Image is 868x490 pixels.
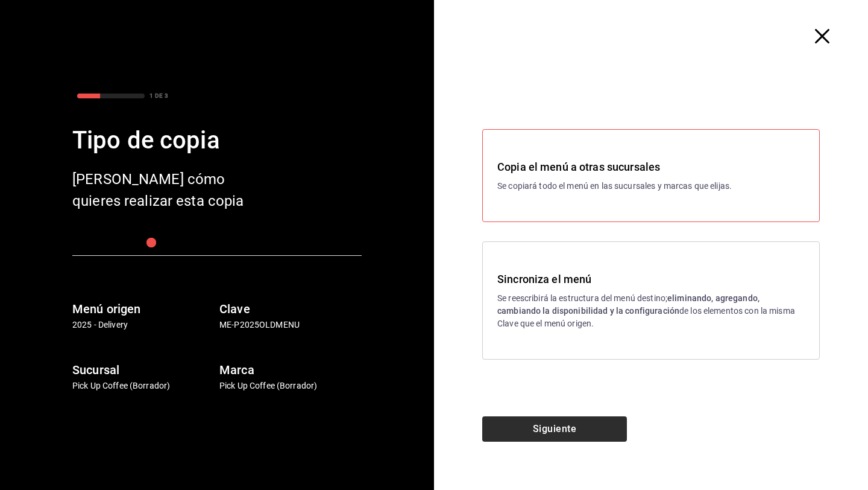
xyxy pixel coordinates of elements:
[149,91,168,100] div: 1 DE 3
[19,19,29,29] img: logo_orange.svg
[219,319,362,331] p: ME-P2025OLDMENU
[63,71,92,79] div: Dominio
[142,71,192,79] div: Palabras clave
[219,299,362,319] h6: Clave
[34,19,59,29] div: v 4.0.25
[72,122,362,159] div: Tipo de copia
[31,31,135,41] div: Dominio: [DOMAIN_NAME]
[50,70,60,80] img: tab_domain_overview_orange.svg
[19,31,29,41] img: website_grey.svg
[72,168,265,212] div: [PERSON_NAME] cómo quieres realizar esta copia
[497,271,805,287] h3: Sincroniza el menú
[219,380,362,392] p: Pick Up Coffee (Borrador)
[497,159,805,175] h3: Copia el menú a otras sucursales
[72,299,215,319] h6: Menú origen
[72,380,215,392] p: Pick Up Coffee (Borrador)
[497,292,805,330] p: Se reescribirá la estructura del menú destino; de los elementos con la misma Clave que el menú or...
[497,180,805,192] p: Se copiará todo el menú en las sucursales y marcas que elijas.
[72,360,215,380] h6: Sucursal
[482,416,627,442] button: Siguiente
[128,70,138,80] img: tab_keywords_by_traffic_grey.svg
[219,360,362,380] h6: Marca
[72,319,215,331] p: 2025 - Delivery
